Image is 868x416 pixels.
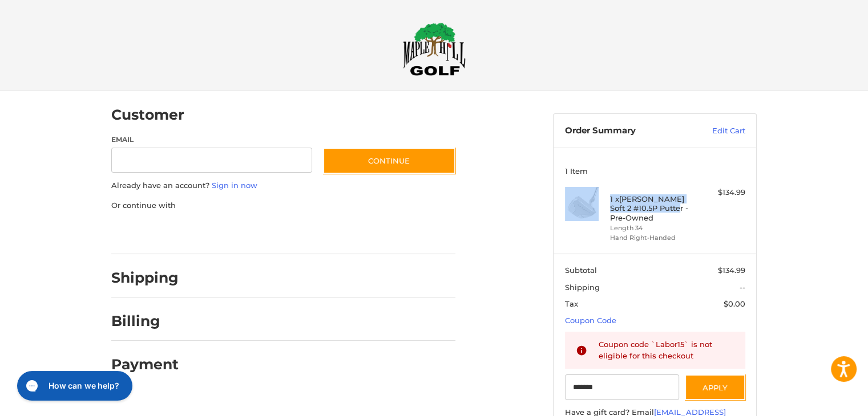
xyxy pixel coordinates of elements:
[685,374,745,400] button: Apply
[700,187,745,198] div: $134.99
[212,181,257,190] a: Sign in now
[688,125,745,137] a: Edit Cart
[610,223,697,233] li: Length 34
[108,222,193,243] iframe: PayPal-paypal
[111,106,184,124] h2: Customer
[610,194,697,222] h4: 1 x [PERSON_NAME] Soft 2 #10.5P Putter - Pre-Owned
[565,166,745,176] h3: 1 Item
[565,125,688,137] h3: Order Summary
[111,269,179,287] h2: Shipping
[774,385,868,416] iframe: Google Customer Reviews
[565,374,680,400] input: Gift Certificate or Coupon Code
[599,339,734,361] div: Coupon code `Labor15` is not eligible for this checkout
[111,356,179,373] h2: Payment
[565,266,597,275] span: Subtotal
[301,222,387,243] iframe: PayPal-venmo
[111,134,312,145] label: Email
[111,180,455,191] p: Already have an account?
[610,233,697,243] li: Hand Right-Handed
[403,22,466,76] img: Maple Hill Golf
[323,148,455,174] button: Continue
[204,222,290,243] iframe: PayPal-paylater
[111,200,455,211] p: Or continue with
[565,283,600,292] span: Shipping
[740,283,745,292] span: --
[718,266,745,275] span: $134.99
[565,316,616,325] a: Coupon Code
[111,312,178,330] h2: Billing
[565,299,578,308] span: Tax
[11,367,135,405] iframe: Gorgias live chat messenger
[724,299,745,308] span: $0.00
